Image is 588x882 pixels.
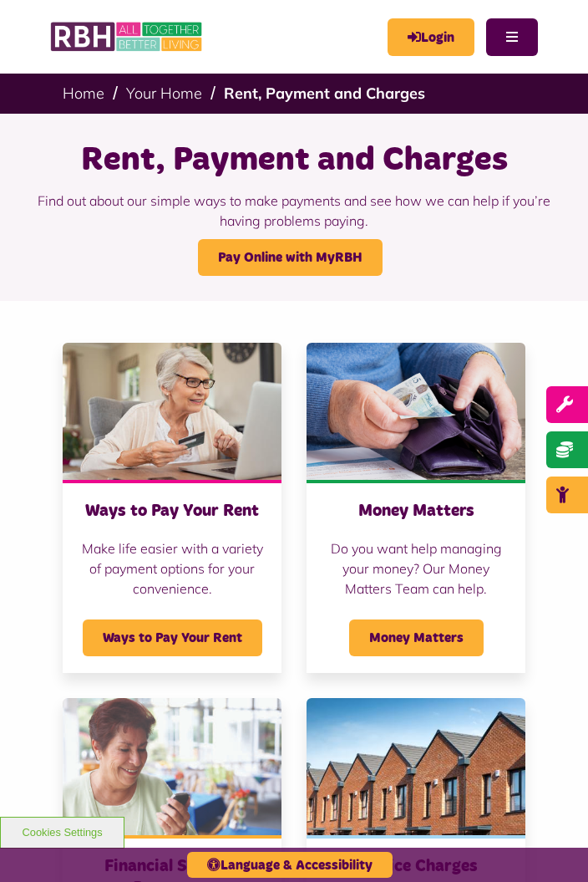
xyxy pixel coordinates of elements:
[224,84,425,103] a: Rent, Payment and Charges
[79,538,265,599] p: Make life easier with a variety of payment options for your convenience.
[307,343,525,480] img: Money 1
[307,343,525,673] a: Money Matters Do you want help managing your money? Our Money Matters Team can help. Money Matters
[83,619,262,656] span: Ways to Pay Your Rent
[63,84,104,103] a: Home
[307,698,525,835] img: RBH homes in Lower Falinge with a blue sky
[63,343,281,673] a: Ways to Pay Your Rent Make life easier with a variety of payment options for your convenience. Wa...
[323,538,509,599] p: Do you want help managing your money? Our Money Matters Team can help.
[50,17,205,57] img: RBH
[79,500,265,522] h3: Ways to Pay Your Rent
[63,343,281,480] img: Old Woman Paying Bills Online J745CDU
[198,239,383,276] a: Pay Online with MyRBH
[323,500,509,522] h3: Money Matters
[349,619,484,656] span: Money Matters
[21,139,567,182] h1: Rent, Payment and Charges
[187,852,393,878] button: Language & Accessibility
[513,807,588,882] iframe: Netcall Web Assistant for live chat
[126,84,202,103] a: Your Home
[63,698,281,835] img: 200284549 001
[388,18,474,56] a: MyRBH
[21,182,567,239] p: Find out about our simple ways to make payments and see how we can help if you’re having problems...
[486,18,538,56] button: Navigation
